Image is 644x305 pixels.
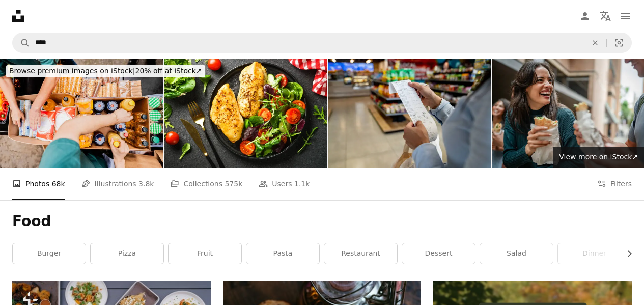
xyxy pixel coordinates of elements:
a: Users 1.1k [259,168,310,200]
a: Home — Unsplash [12,10,24,22]
span: Browse premium images on iStock | [9,67,135,75]
div: 20% off at iStock ↗ [6,65,205,77]
img: Green salad with chicken fillet on black. [164,59,327,168]
a: salad [480,243,553,264]
a: Collections 575k [170,168,242,200]
a: View more on iStock↗ [553,147,644,168]
form: Find visuals sitewide [12,33,632,53]
a: Log in / Sign up [575,6,595,26]
button: Clear [584,33,606,52]
a: dessert [402,243,475,264]
a: dinner [558,243,631,264]
button: Language [595,6,615,26]
a: Illustrations 3.8k [81,168,154,200]
a: restaurant [324,243,397,264]
button: Menu [615,6,636,26]
a: fruit [169,243,241,264]
span: 3.8k [138,178,154,189]
button: Search Unsplash [13,33,30,52]
img: Woman shopping at a convenience store and checking her receipt [328,59,491,168]
button: Filters [597,168,632,200]
h1: Food [12,212,632,231]
button: scroll list to the right [620,243,632,264]
button: Visual search [607,33,631,52]
a: pasta [246,243,319,264]
span: View more on iStock ↗ [559,153,638,161]
a: pizza [91,243,163,264]
a: burger [13,243,86,264]
span: 1.1k [294,178,310,189]
span: 575k [225,178,242,189]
